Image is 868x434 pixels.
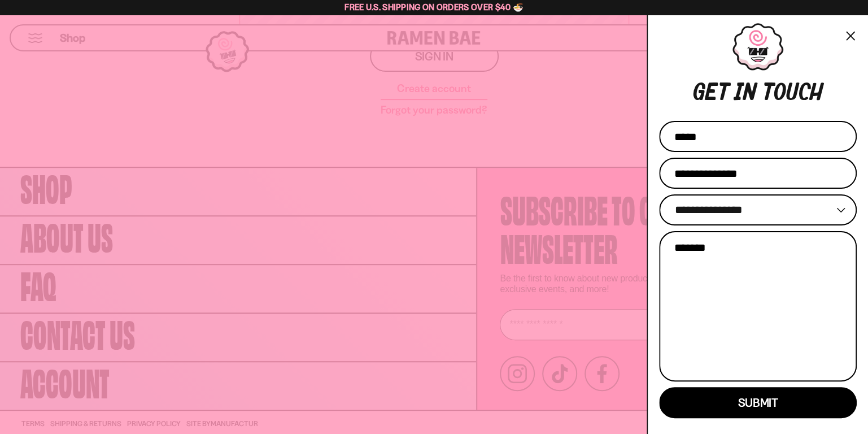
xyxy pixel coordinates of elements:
div: Get [692,82,729,107]
span: Free U.S. Shipping on Orders over $40 🍜 [344,2,524,12]
button: Submit [659,387,857,418]
button: Close menu [844,28,857,44]
div: in [735,82,756,107]
div: touch [762,82,823,107]
span: Submit [738,396,778,410]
